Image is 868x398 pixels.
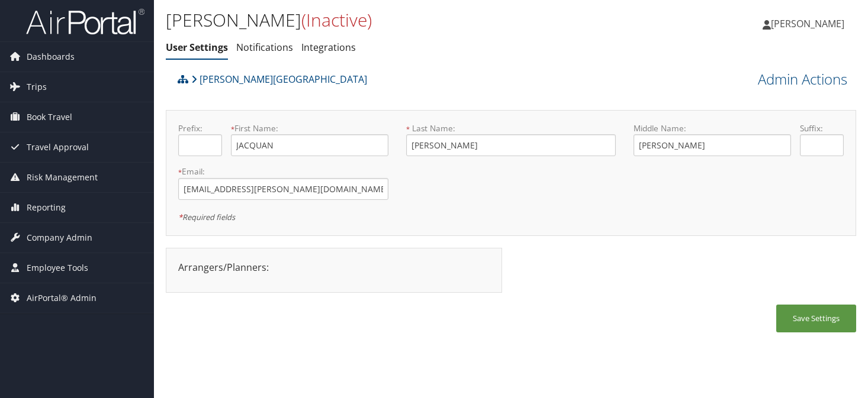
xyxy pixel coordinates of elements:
[231,122,388,134] label: First Name:
[236,41,293,54] a: Notifications
[191,67,367,91] a: [PERSON_NAME][GEOGRAPHIC_DATA]
[771,17,844,30] span: [PERSON_NAME]
[27,223,92,253] span: Company Admin
[27,102,72,132] span: Book Travel
[27,42,75,72] span: Dashboards
[169,260,499,274] div: Arrangers/Planners:
[758,69,847,89] a: Admin Actions
[166,8,626,33] h1: [PERSON_NAME]
[800,122,844,134] label: Suffix:
[634,122,791,134] label: Middle Name:
[27,253,88,283] span: Employee Tools
[178,166,388,177] label: Email:
[301,8,372,32] span: (Inactive)
[763,6,856,41] a: [PERSON_NAME]
[26,8,144,35] img: airportal-logo.png
[178,122,222,134] label: Prefix:
[27,132,89,162] span: Travel Approval
[178,212,235,222] em: Required fields
[406,122,616,134] label: Last Name:
[27,72,47,102] span: Trips
[27,283,97,313] span: AirPortal® Admin
[776,305,856,332] button: Save Settings
[27,193,66,222] span: Reporting
[166,41,228,54] a: User Settings
[27,163,98,192] span: Risk Management
[301,41,356,54] a: Integrations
